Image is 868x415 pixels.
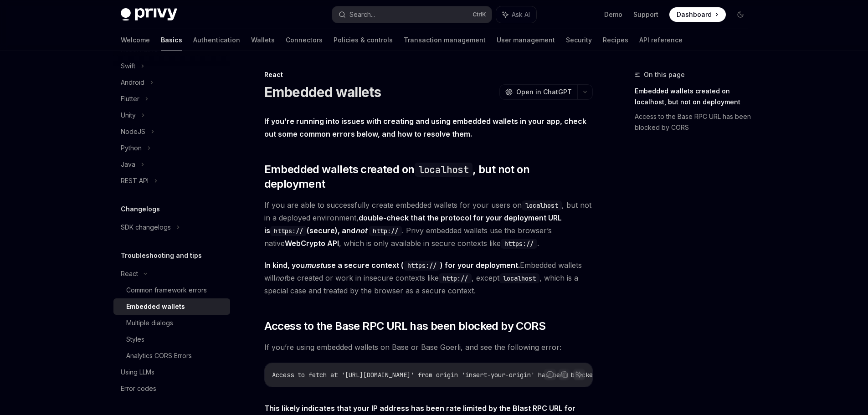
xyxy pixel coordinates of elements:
[264,84,381,100] h1: Embedded wallets
[121,204,160,215] h5: Changelogs
[349,9,375,20] div: Search...
[573,369,585,380] button: Ask AI
[264,261,520,270] strong: In kind, you use a secure context ( ) for your deployment.
[126,350,192,361] div: Analytics CORS Errors
[121,222,171,233] div: SDK changelogs
[270,226,307,236] code: https://
[332,6,492,23] button: Search...CtrlK
[126,334,144,345] div: Styles
[264,213,562,235] strong: double-check that the protocol for your deployment URL is (secure), and
[285,239,339,248] a: WebCrypto API
[559,369,570,380] button: Copy the contents from the code block
[121,29,150,51] a: Welcome
[121,8,177,21] img: dark logo
[512,10,530,19] span: Ask AI
[404,29,486,51] a: Transaction management
[264,117,586,138] strong: If you’re running into issues with creating and using embedded wallets in your app, check out som...
[113,331,230,348] a: Styles
[415,163,473,177] code: localhost
[516,87,572,97] span: Open in ChatGPT
[635,84,755,109] a: Embedded wallets created on localhost, but not on deployment
[305,261,323,270] em: must
[113,364,230,380] a: Using LLMs
[121,367,154,378] div: Using LLMs
[499,84,577,100] button: Open in ChatGPT
[566,29,592,51] a: Security
[113,348,230,364] a: Analytics CORS Errors
[473,11,486,18] span: Ctrl K
[286,29,323,51] a: Connectors
[113,315,230,331] a: Multiple dialogs
[121,77,144,88] div: Android
[121,250,202,261] h5: Troubleshooting and tips
[126,318,173,328] div: Multiple dialogs
[264,162,593,191] span: Embedded wallets created on , but not on deployment
[677,10,712,19] span: Dashboard
[264,341,593,354] span: If you’re using embedded wallets on Base or Base Goerli, and see the following error:
[501,239,537,249] code: https://
[121,383,156,394] div: Error codes
[522,200,562,210] code: localhost
[404,261,440,271] code: https://
[121,159,135,170] div: Java
[113,380,230,397] a: Error codes
[275,273,286,282] em: not
[496,6,536,23] button: Ask AI
[635,109,755,135] a: Access to the Base RPC URL has been blocked by CORS
[113,282,230,298] a: Common framework errors
[121,93,139,104] div: Flutter
[439,273,472,283] code: http://
[121,61,135,72] div: Swift
[603,29,628,51] a: Recipes
[193,29,240,51] a: Authentication
[121,268,138,279] div: React
[272,371,662,379] span: Access to fetch at '[URL][DOMAIN_NAME]' from origin 'insert-your-origin' has been blocked by CORS...
[497,29,555,51] a: User management
[733,7,748,22] button: Toggle dark mode
[113,298,230,315] a: Embedded wallets
[334,29,393,51] a: Policies & controls
[126,285,207,296] div: Common framework errors
[264,199,593,250] span: If you are able to successfully create embedded wallets for your users on , but not in a deployed...
[633,10,658,19] a: Support
[264,259,593,297] span: Embedded wallets will be created or work in insecure contexts like , except , which is a special ...
[121,126,145,137] div: NodeJS
[121,143,142,154] div: Python
[544,369,556,380] button: Report incorrect code
[161,29,182,51] a: Basics
[644,69,685,80] span: On this page
[121,110,136,121] div: Unity
[264,319,545,333] span: Access to the Base RPC URL has been blocked by CORS
[264,70,593,79] div: React
[355,226,367,235] em: not
[669,7,726,22] a: Dashboard
[604,10,622,19] a: Demo
[121,175,149,186] div: REST API
[499,273,539,283] code: localhost
[126,301,185,312] div: Embedded wallets
[251,29,275,51] a: Wallets
[639,29,683,51] a: API reference
[369,226,402,236] code: http://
